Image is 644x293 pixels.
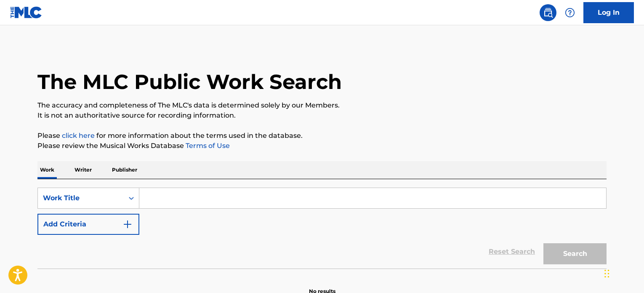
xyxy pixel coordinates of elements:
[37,131,607,141] p: Please for more information about the terms used in the database.
[184,142,230,150] a: Terms of Use
[109,161,140,179] p: Publisher
[43,193,119,203] div: Work Title
[37,161,57,179] p: Work
[72,161,94,179] p: Writer
[37,188,607,269] form: Search Form
[37,214,139,235] button: Add Criteria
[122,219,133,229] img: 9d2ae6d4665cec9f34b9.svg
[37,141,607,151] p: Please review the Musical Works Database
[37,100,607,110] p: The accuracy and completeness of The MLC's data is determined solely by our Members.
[37,110,607,121] p: It is not an authoritative source for recording information.
[604,261,609,286] div: Drag
[602,253,644,293] iframe: Chat Widget
[62,132,95,140] a: click here
[540,4,556,21] a: Public Search
[565,8,575,18] img: help
[562,4,578,21] div: Help
[10,6,43,19] img: MLC Logo
[543,8,553,18] img: search
[583,2,634,23] a: Log In
[37,69,342,94] h1: The MLC Public Work Search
